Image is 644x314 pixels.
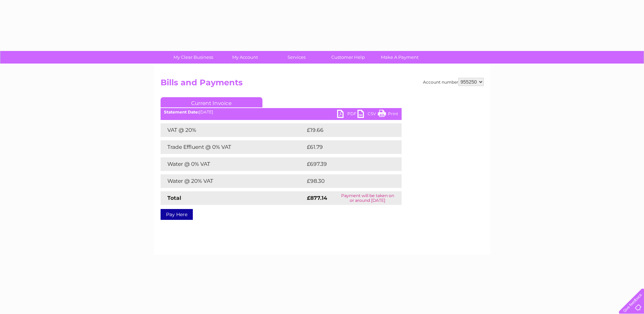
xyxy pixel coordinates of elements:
td: Water @ 0% VAT [161,157,305,171]
td: £98.30 [305,174,388,188]
div: Account number [423,78,484,86]
td: £19.66 [305,123,388,137]
strong: Total [167,195,181,201]
b: Statement Date: [164,109,199,115]
td: £61.79 [305,140,387,154]
td: £697.39 [305,157,389,171]
a: Print [378,110,398,120]
a: Customer Help [320,51,376,64]
a: PDF [337,110,357,120]
td: VAT @ 20% [161,123,305,137]
div: [DATE] [161,110,402,115]
a: Current Invoice [161,97,262,107]
strong: £877.14 [307,195,327,201]
a: CSV [357,110,378,120]
td: Water @ 20% VAT [161,174,305,188]
a: Make A Payment [372,51,428,64]
td: Payment will be taken on or around [DATE] [334,191,402,205]
h2: Bills and Payments [161,78,484,91]
td: Trade Effluent @ 0% VAT [161,140,305,154]
a: My Account [217,51,273,64]
a: My Clear Business [165,51,221,64]
a: Services [269,51,325,64]
a: Pay Here [161,209,193,220]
